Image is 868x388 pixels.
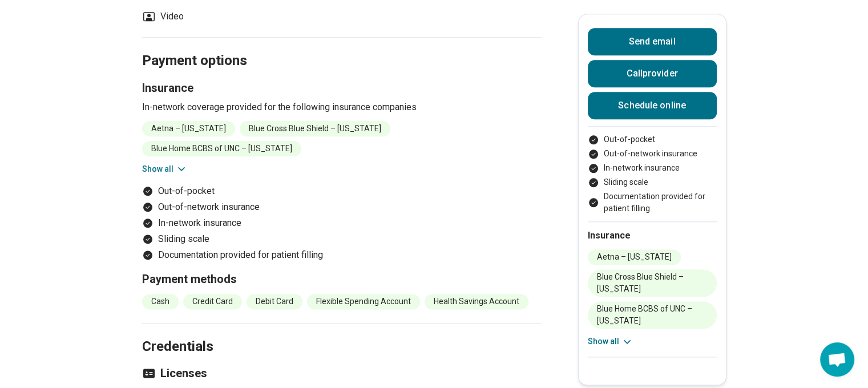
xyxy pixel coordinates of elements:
[142,163,187,175] button: Show all
[142,248,542,262] li: Documentation provided for patient filling
[142,24,542,71] h2: Payment options
[588,336,633,347] button: Show all
[142,310,542,357] h2: Credentials
[142,184,542,262] ul: Payment options
[142,232,542,246] li: Sliding scale
[142,365,542,381] h3: Licenses
[588,60,717,87] button: Callprovider
[142,80,542,96] h3: Insurance
[588,134,717,215] ul: Payment options
[588,191,717,215] li: Documentation provided for patient filling
[240,121,390,136] li: Blue Cross Blue Shield – [US_STATE]
[142,216,542,230] li: In-network insurance
[142,271,542,287] h3: Payment methods
[142,100,542,114] p: In-network coverage provided for the following insurance companies
[588,176,717,188] li: Sliding scale
[588,229,717,242] h2: Insurance
[588,134,717,145] li: Out-of-pocket
[820,342,854,377] a: Open chat
[425,294,528,309] li: Health Savings Account
[142,294,179,309] li: Cash
[247,294,302,309] li: Debit Card
[588,28,717,55] button: Send email
[142,184,542,198] li: Out-of-pocket
[307,294,420,309] li: Flexible Spending Account
[142,121,235,136] li: Aetna – [US_STATE]
[588,249,681,265] li: Aetna – [US_STATE]
[142,200,542,214] li: Out-of-network insurance
[183,294,242,309] li: Credit Card
[588,92,717,119] a: Schedule online
[588,148,717,160] li: Out-of-network insurance
[142,10,184,23] li: Video
[142,141,301,156] li: Blue Home BCBS of UNC – [US_STATE]
[588,301,717,329] li: Blue Home BCBS of UNC – [US_STATE]
[588,269,717,297] li: Blue Cross Blue Shield – [US_STATE]
[588,162,717,174] li: In-network insurance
